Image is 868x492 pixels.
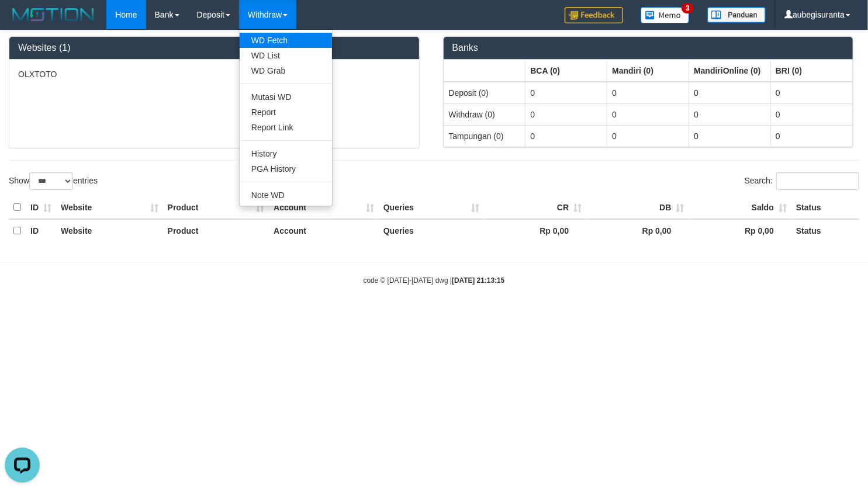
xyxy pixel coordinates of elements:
[240,105,332,120] a: Report
[9,6,98,23] img: MOTION_logo.png
[364,276,505,285] small: code © [DATE]-[DATE] dwg |
[269,219,379,242] th: Account
[163,219,269,242] th: Product
[586,219,689,242] th: Rp 0,00
[525,60,607,82] th: Group: activate to sort column ascending
[745,172,859,190] label: Search:
[240,33,332,48] a: WD Fetch
[586,196,689,219] th: DB
[484,196,586,219] th: CR
[444,103,525,125] td: Withdraw (0)
[240,161,332,176] a: PGA History
[689,60,771,82] th: Group: activate to sort column ascending
[18,68,410,80] p: OLXTOTO
[444,82,525,104] td: Deposit (0)
[452,276,504,285] strong: [DATE] 21:13:15
[240,188,332,203] a: Note WD
[791,219,859,242] th: Status
[641,7,690,23] img: Button%20Memo.svg
[379,219,484,242] th: Queries
[689,196,791,219] th: Saldo
[240,120,332,135] a: Report Link
[682,3,694,13] span: 3
[444,125,525,147] td: Tampungan (0)
[26,196,56,219] th: ID
[29,172,73,190] select: Showentries
[707,7,766,23] img: panduan.png
[444,60,525,82] th: Group: activate to sort column ascending
[689,125,771,147] td: 0
[689,219,791,242] th: Rp 0,00
[607,60,689,82] th: Group: activate to sort column ascending
[26,219,56,242] th: ID
[791,196,859,219] th: Status
[525,82,607,104] td: 0
[771,82,853,104] td: 0
[689,82,771,104] td: 0
[607,125,689,147] td: 0
[240,89,332,105] a: Mutasi WD
[607,82,689,104] td: 0
[565,7,623,23] img: Feedback.jpg
[5,5,40,40] button: Open LiveChat chat widget
[771,103,853,125] td: 0
[525,103,607,125] td: 0
[689,103,771,125] td: 0
[9,172,98,190] label: Show entries
[240,48,332,63] a: WD List
[525,125,607,147] td: 0
[379,196,484,219] th: Queries
[607,103,689,125] td: 0
[771,125,853,147] td: 0
[240,146,332,161] a: History
[240,63,332,78] a: WD Grab
[163,196,269,219] th: Product
[771,60,853,82] th: Group: activate to sort column ascending
[56,219,163,242] th: Website
[776,172,859,190] input: Search:
[18,43,410,53] h3: Websites (1)
[452,43,845,53] h3: Banks
[269,196,379,219] th: Account
[484,219,586,242] th: Rp 0,00
[56,196,163,219] th: Website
